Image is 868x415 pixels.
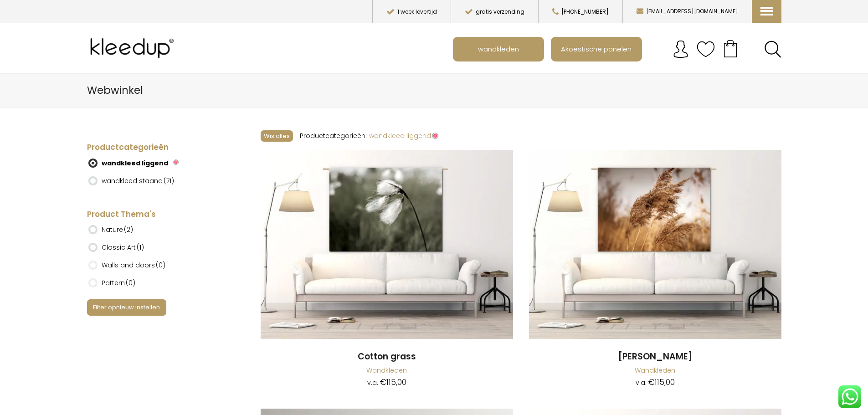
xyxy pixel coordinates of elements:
span: (0) [156,261,165,270]
h4: Productcategorieën [87,142,226,153]
span: v.a. [367,378,378,387]
label: wandkleed liggend [102,155,168,171]
span: (71) [164,176,174,185]
a: Cotton Grass [261,150,513,341]
bdi: 115,00 [380,377,406,388]
label: Nature [102,222,133,237]
a: Akoestische panelen [552,38,641,61]
a: Cotton grass [261,351,513,363]
span: € [648,377,655,388]
label: Walls and doors [102,257,165,273]
img: Dried Reed [529,150,781,339]
img: Kleedup [87,30,181,67]
span: Webwinkel [87,83,143,97]
nav: Main menu [453,37,788,61]
span: (0) [126,278,135,287]
span: wandkleden [473,40,524,57]
h4: Product Thema's [87,209,226,220]
a: wandkleed liggend [369,131,438,140]
span: v.a. [636,378,647,387]
img: Verwijderen [173,159,179,165]
a: [PERSON_NAME] [529,351,781,363]
a: Wandkleden [635,366,675,375]
label: Classic Art [102,240,144,255]
button: Wis alles [261,130,293,142]
span: (2) [124,225,133,234]
img: account.svg [672,40,690,58]
a: Your cart [715,37,746,60]
span: (1) [137,243,144,252]
span: Akoestische panelen [556,40,637,57]
a: wandkleden [454,38,543,61]
bdi: 115,00 [648,377,675,388]
a: Dried Reed [529,150,781,341]
img: verlanglijstje.svg [697,40,715,58]
label: Pattern [102,275,135,291]
button: Filter opnieuw instellen [87,299,167,315]
span: € [380,377,386,388]
a: Wandkleden [366,366,407,375]
li: Productcategorieën: [300,128,367,143]
a: Search [764,41,781,58]
img: Cotton Grass [261,150,513,339]
label: wandkleed staand [102,173,174,189]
